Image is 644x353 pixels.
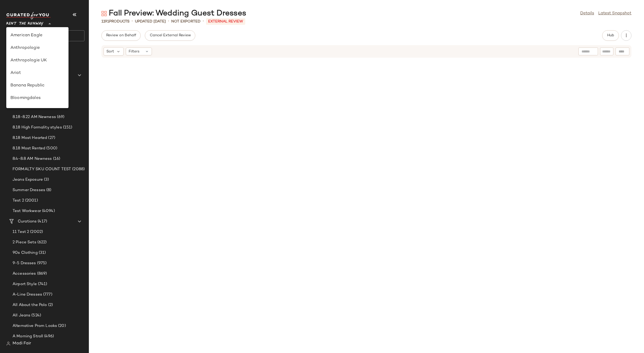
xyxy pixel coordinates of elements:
span: (20) [57,323,66,329]
span: • [203,18,204,25]
button: Review on Behalf [101,30,141,41]
img: svg%3e [6,342,10,346]
a: Latest Snapshot [598,10,631,17]
span: Hub [607,33,614,38]
span: (2001) [24,198,38,204]
span: 8.18 Most Hearted [13,135,47,141]
span: (27) [47,135,55,141]
span: 11 Test 2 [13,229,29,235]
span: Accessories [13,271,36,277]
span: 8.18 High Formality styles [13,125,62,131]
span: (622) [36,239,47,245]
span: (869) [36,271,47,277]
div: Products [101,19,129,24]
a: Details [580,10,594,17]
span: (16) [52,156,60,162]
p: External REVIEW [206,18,245,25]
span: Filters [129,49,139,54]
div: Anthropologie [10,45,64,51]
span: Jeans Exposure [13,177,43,183]
span: Review on Behalf [106,33,136,38]
span: A Morning Stroll [13,333,43,339]
div: undefined-list [6,27,69,108]
span: (8) [45,187,51,193]
button: Hub [602,30,619,41]
span: 8.18-8.22 AM Newness [13,114,56,120]
span: 9-5 Dresses [13,260,36,266]
span: 90s Clothing [13,250,38,256]
span: Alternative Prom Looks [13,323,57,329]
span: Rent the Runway [6,18,43,27]
span: (741) [37,281,47,287]
span: Curations [18,219,37,225]
div: Banana Republic [10,83,64,89]
span: (4094) [41,208,55,214]
div: Bloomingdales [10,95,64,101]
span: FORMALTY SKU COUNT TEST [13,166,71,172]
span: (31) [38,250,46,256]
span: Test 2 [13,198,24,204]
span: All About the Polo [13,302,47,308]
img: svg%3e [101,11,107,16]
div: Ariat [10,70,64,76]
button: Cancel External Review [145,30,195,41]
span: (417) [37,219,47,225]
span: 8.4-8.8 AM Newness [13,156,52,162]
span: • [168,18,169,25]
span: (3) [43,177,49,183]
span: (500) [45,145,57,151]
div: American Eagle [10,32,64,39]
span: All Jeans [13,313,30,319]
span: (2) [47,302,53,308]
span: (2088) [71,166,85,172]
span: 8.18 Most Rented [13,145,45,151]
span: (69) [56,114,65,120]
span: Summer Dresses [13,187,45,193]
span: Sort [106,49,114,54]
span: 1191 [101,20,109,23]
span: A-Line Dresses [13,292,42,298]
div: Candidates: Revolve Clone [10,108,64,114]
img: cfy_white_logo.C9jOOHJF.svg [6,12,51,19]
span: 2 Piece Sets [13,239,36,245]
span: Madi Fair [13,340,31,347]
span: Cancel External Review [149,33,191,38]
span: (2002) [29,229,43,235]
p: Not Exported [171,19,201,24]
p: updated [DATE] [135,19,166,24]
span: • [132,18,133,25]
div: Fall Preview: Wedding Guest Dresses [101,8,246,19]
span: (975) [36,260,47,266]
span: Airport Style [13,281,37,287]
span: Test Workwear [13,208,41,214]
span: (496) [43,333,54,339]
div: Anthropologie UK [10,57,64,64]
span: (524) [30,313,41,319]
span: (151) [62,125,72,131]
span: (777) [42,292,52,298]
